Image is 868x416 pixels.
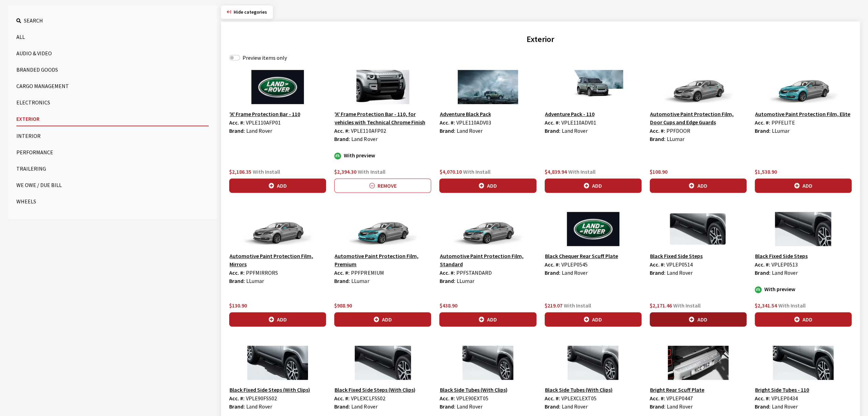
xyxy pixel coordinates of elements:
[439,346,536,380] img: Image for Black Side Tubes (With Clips)
[755,212,852,246] img: Image for Black Fixed Side Steps
[246,277,264,284] span: LLumar
[772,403,798,410] span: Land Rover
[650,269,665,277] label: Brand:
[666,395,693,402] span: VPLEP0447
[755,110,851,118] button: Automotive Paint Protection Film, Elite
[650,110,747,127] button: Automotive Paint Protection Film, Door Cups and Edge Guards
[229,385,310,394] button: Black Fixed Side Steps (With Clips)
[755,127,770,135] label: Brand:
[229,110,300,118] button: 'A' Frame Protection Bar - 110
[771,261,798,268] span: VPLEP0513
[650,178,747,193] button: Add
[16,63,209,76] button: Branded Goods
[772,269,798,276] span: Land Rover
[16,162,209,175] button: Trailering
[755,70,852,104] img: Image for Automotive Paint Protection Film, Elite
[545,70,642,104] img: Image for Adventure Pack - 110
[771,395,798,402] span: VPLEP0434
[253,168,280,175] span: With Install
[439,168,461,175] span: $4,070.10
[334,178,431,193] button: Remove
[334,302,352,309] span: $988.90
[242,54,287,62] label: Preview items only
[439,178,536,193] button: Add
[229,312,326,327] button: Add
[545,110,595,118] button: Adventure Pack - 110
[456,119,491,126] span: VPLE110ADV03
[650,135,665,143] label: Brand:
[545,127,560,135] label: Brand:
[439,212,536,246] img: Image for Automotive Paint Protection Film, Standard
[351,277,369,284] span: LLumar
[351,395,385,402] span: VPLEXCLFSS02
[439,70,536,104] img: Image for Adventure Black Pack
[246,127,272,134] span: Land Rover
[439,127,455,135] label: Brand:
[229,118,245,127] label: Acc. #:
[439,252,536,269] button: Automotive Paint Protection Film, Standard
[667,403,693,410] span: Land Rover
[16,79,209,93] button: Cargo Management
[439,277,455,285] label: Brand:
[673,302,701,309] span: With Install
[755,312,852,327] button: Add
[334,127,350,135] label: Acc. #:
[221,5,273,19] button: Hide categories
[650,312,747,327] button: Add
[463,168,490,175] span: With Install
[755,346,852,380] img: Image for Bright Side Tubes - 110
[439,118,455,127] label: Acc. #:
[16,129,209,143] button: Interior
[334,168,356,175] span: $2,394.30
[650,346,747,380] img: Image for Bright Rear Scuff Plate
[16,46,209,60] button: Audio & Video
[771,119,795,126] span: PPFELITE
[650,212,747,246] img: Image for Black Fixed Side Steps
[16,178,209,192] button: We Owe / Due Bill
[456,395,488,402] span: VPLE90EXT05
[229,252,326,269] button: Automotive Paint Protection Film, Mirrors
[229,277,245,285] label: Brand:
[229,346,326,380] img: Image for Black Fixed Side Steps (With Clips)
[229,212,326,246] img: Image for Automotive Paint Protection Film, Mirrors
[568,168,595,175] span: With Install
[667,135,685,142] span: LLumar
[650,385,705,394] button: Bright Rear Scuff Plate
[229,70,326,104] img: Image for &#39;A&#39; Frame Protection Bar - 110
[564,302,591,309] span: With Install
[439,394,455,402] label: Acc. #:
[755,302,777,309] span: $2,341.54
[16,96,209,109] button: Electronics
[545,168,567,175] span: $4,839.94
[545,118,560,127] label: Acc. #:
[650,127,665,135] label: Acc. #:
[229,302,247,309] span: $130.90
[351,127,386,134] span: VPLE110AFP02
[351,135,377,142] span: Land Rover
[229,394,245,402] label: Acc. #:
[456,269,491,276] span: PPFSTANDARD
[545,252,618,260] button: Black Chequer Rear Scuff Plate
[334,212,431,246] img: Image for Automotive Paint Protection Film, Premium
[229,127,245,135] label: Brand:
[562,269,588,276] span: Land Rover
[246,269,278,276] span: PPFMIRRORS
[561,261,588,268] span: VPLEP0545
[755,178,852,193] button: Add
[545,260,560,269] label: Acc. #:
[16,112,209,126] button: Exterior
[246,403,272,410] span: Land Rover
[755,252,808,260] button: Black Fixed Side Steps
[234,9,267,15] span: Click to hide category section.
[16,30,209,44] button: All
[755,118,770,127] label: Acc. #:
[334,402,350,411] label: Brand:
[545,394,560,402] label: Acc. #:
[246,119,281,126] span: VPLE110AFP01
[755,285,852,293] div: With preview
[650,394,665,402] label: Acc. #:
[650,168,667,175] span: $108.90
[334,394,350,402] label: Acc. #:
[545,346,642,380] img: Image for Black Side Tubes (With Clips)
[334,70,431,104] img: Image for &#39;A&#39; Frame Protection Bar - 110, for vehicles with Technical Chrome Finish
